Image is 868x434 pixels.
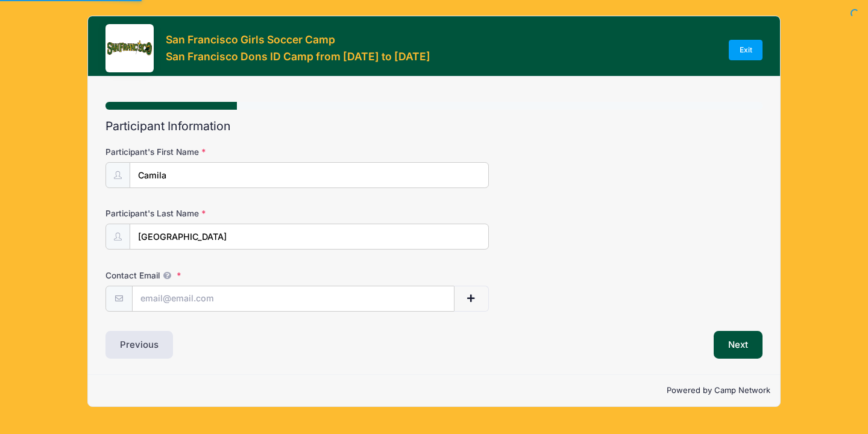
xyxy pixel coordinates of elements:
[105,331,173,359] button: Previous
[130,224,489,250] input: Participant's Last Name
[105,207,324,219] label: Participant's Last Name
[130,162,489,188] input: Participant's First Name
[105,119,763,133] h2: Participant Information
[166,50,430,63] h3: San Francisco Dons ID Camp from [DATE] to [DATE]
[729,40,763,60] a: Exit
[98,385,770,397] p: Powered by Camp Network
[105,269,324,281] label: Contact Email
[105,146,324,158] label: Participant's First Name
[160,271,174,280] span: We will send confirmations, payment reminders, and custom email messages to each address listed. ...
[132,286,454,312] input: email@email.com
[714,331,763,359] button: Next
[166,33,430,46] h3: San Francisco Girls Soccer Camp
